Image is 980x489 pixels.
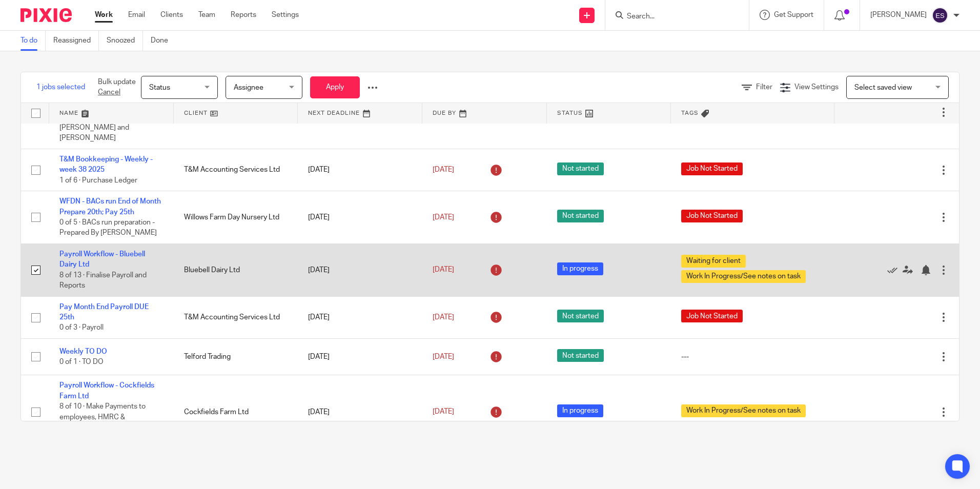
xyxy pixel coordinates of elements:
a: Snoozed [107,31,143,51]
img: svg%3E [932,7,948,24]
span: Status [149,84,170,91]
a: Payroll Workflow - Cockfields Farm Ltd [59,382,154,399]
span: Get Support [774,11,813,18]
button: Apply [310,76,360,98]
a: Work [95,10,113,20]
span: Not started [557,162,604,175]
td: T&M Accounting Services Ltd [174,296,298,338]
a: Cancel [98,89,120,96]
span: 7 of 10 · Email Payroll reports and paymenmt details to [PERSON_NAME] and [PERSON_NAME] [59,103,151,142]
span: Not started [557,349,604,362]
span: Assignee [234,84,263,91]
span: 1 jobs selected [36,82,85,92]
td: [DATE] [298,191,422,244]
a: Team [198,10,215,20]
td: [DATE] [298,243,422,296]
td: [DATE] [298,375,422,449]
td: Willows Farm Day Nursery Ltd [174,191,298,244]
a: WFDN - BACs run End of Month Prepare 20th; Pay 25th [59,198,161,215]
span: 1 of 6 · Purchase Ledger [59,177,137,184]
span: Not started [557,310,604,322]
span: [DATE] [433,409,454,416]
span: [DATE] [433,166,454,173]
span: Job Not Started [681,162,743,175]
td: Bluebell Dairy Ltd [174,243,298,296]
p: Bulk update [98,77,136,98]
span: Not started [557,210,604,222]
span: Work In Progress/See notes on task [681,270,806,283]
span: Work In Progress/See notes on task [681,404,806,417]
span: Select saved view [854,84,912,91]
td: [DATE] [298,149,422,191]
p: [PERSON_NAME] [870,10,927,20]
span: In progress [557,404,603,417]
span: 8 of 13 · Finalise Payroll and Reports [59,272,147,290]
span: [DATE] [433,353,454,360]
span: Job Not Started [681,210,743,222]
span: 0 of 3 · Payroll [59,324,104,332]
span: In progress [557,262,603,275]
span: 0 of 5 · BACs run preparation - Prepared By [PERSON_NAME] [59,219,157,237]
td: Telford Trading [174,338,298,375]
a: Payroll Workflow - Bluebell Dairy Ltd [59,251,145,268]
img: Pixie [21,8,72,22]
a: Reassigned [53,31,99,51]
a: Reports [231,10,256,20]
span: 8 of 10 · Make Payments to employees, HMRC & Attachment of Earnings - Assign to... [59,403,162,442]
span: Job Not Started [681,310,743,322]
a: To do [21,31,46,51]
a: Mark as done [887,265,903,275]
span: Tags [681,110,699,116]
a: T&M Bookkeeping - Weekly - week 38 2025 [59,156,153,173]
span: [DATE] [433,267,454,274]
span: [DATE] [433,214,454,221]
td: [DATE] [298,338,422,375]
span: 0 of 1 · TO DO [59,358,104,365]
td: T&M Accounting Services Ltd [174,149,298,191]
div: --- [681,352,824,362]
span: [DATE] [433,314,454,321]
td: Cockfields Farm Ltd [174,375,298,449]
span: Waiting for client [681,255,746,268]
a: Email [128,10,145,20]
a: Done [151,31,176,51]
a: Weekly TO DO [59,348,107,355]
span: View Settings [794,84,839,91]
td: [DATE] [298,296,422,338]
a: Clients [160,10,183,20]
span: Filter [756,84,772,91]
input: Search [626,12,718,22]
a: Settings [272,10,299,20]
a: Pay Month End Payroll DUE 25th [59,303,149,321]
